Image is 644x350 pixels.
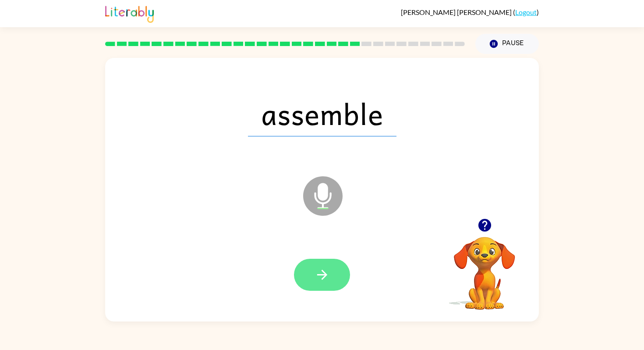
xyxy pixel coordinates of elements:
[515,8,537,16] a: Logout
[105,4,154,23] img: Literably
[401,8,513,16] span: [PERSON_NAME] [PERSON_NAME]
[401,8,539,16] div: ( )
[248,91,396,136] span: assemble
[475,34,539,54] button: Pause
[441,223,528,311] video: Your browser must support playing .mp4 files to use Literably. Please try using another browser.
